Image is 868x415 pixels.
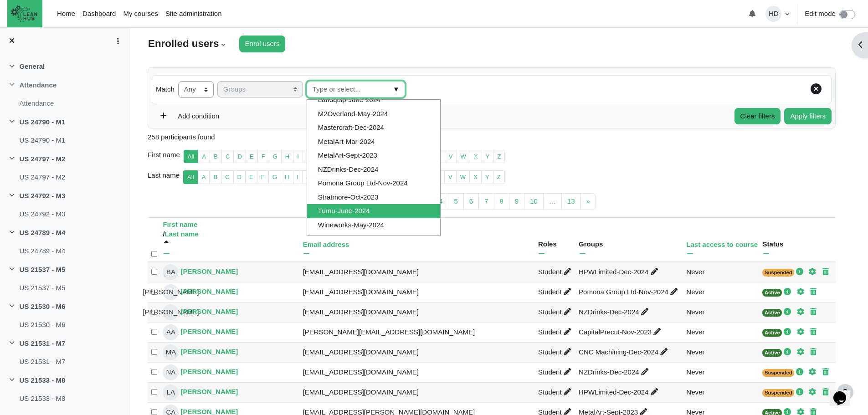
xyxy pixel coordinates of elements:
[19,246,65,256] a: US 24789 - M4
[579,348,671,356] a: CNC Machining-Dec-2024
[8,155,15,163] span: Collapse
[148,150,180,171] span: First name
[784,288,795,296] a: Manual enrolments
[307,218,440,232] li: Wineworks-May-2024
[579,308,652,316] a: NZDrinks-Dec-2024
[586,197,590,205] span: »
[19,357,65,367] a: US 21531 - M7
[301,322,536,342] td: [PERSON_NAME][EMAIL_ADDRESS][DOMAIN_NAME]
[684,282,760,302] td: Never
[653,328,661,335] i: Edit groups for "Anna Anderson"
[307,81,405,98] input: Type or select...
[163,384,238,400] a: LA[PERSON_NAME]
[641,308,648,315] i: Edit groups for "John Akarana"
[302,170,313,184] a: J
[269,150,282,164] a: G
[8,377,15,384] span: Collapse
[163,304,179,320] span: [PERSON_NAME]
[163,264,179,280] span: BA
[154,108,225,125] button: Add condition
[233,150,246,164] a: D
[301,382,536,402] td: [EMAIL_ADDRESS][DOMAIN_NAME]
[564,308,571,315] i: John Akarana's role assignments
[210,150,222,164] a: B
[7,2,41,26] img: The Lean Hub
[19,302,65,312] a: US 21530 - M6
[830,379,859,406] iframe: chat widget
[184,150,199,164] a: All
[246,150,258,164] a: E
[163,250,174,258] a: Hide Full name
[810,288,817,295] i: Unenrol
[796,268,803,275] i: Manual enrolments
[307,149,440,163] li: MetalArt-Sept-2023
[538,388,575,396] a: Student
[734,108,781,125] button: Clear filters
[19,394,65,404] a: US 21533 - M8
[822,388,829,395] i: Unenrol
[19,265,65,275] a: US 21537 - M5
[538,308,575,316] a: Student
[303,250,314,258] a: Hide Email address
[579,288,681,296] a: Pomona Group Ltd-Nov-2024
[454,197,457,205] span: 5
[684,322,760,342] td: Never
[303,150,314,164] a: J
[515,197,519,205] span: 9
[538,268,575,276] a: Student
[301,342,536,362] td: [EMAIL_ADDRESS][DOMAIN_NAME]
[567,197,575,205] span: 13
[307,135,440,149] li: MetalArt-Mar-2024
[762,349,782,357] span: Active
[762,309,782,317] span: Active
[810,308,821,316] a: Unenrol
[536,217,577,262] th: Roles
[564,268,571,275] i: Bridget Adair's role assignments
[221,170,233,184] a: C
[805,79,827,100] button: Remove filter row
[163,324,238,340] a: AA[PERSON_NAME]
[796,388,803,395] i: Manual enrolments
[579,368,652,376] a: NZDrinks-Dec-2024
[784,328,795,336] a: Manual enrolments
[301,262,536,282] td: [EMAIL_ADDRESS][DOMAIN_NAME]
[239,36,286,52] input: Enrol users
[796,368,803,375] i: Manual enrolments
[8,340,15,347] span: Collapse
[810,308,817,315] i: Unenrol
[810,328,817,335] i: Unenrol
[482,150,494,164] a: Y
[163,344,238,360] a: MA[PERSON_NAME]
[19,338,65,349] a: US 21531 - M7
[8,303,15,310] span: Collapse
[810,328,821,336] a: Unenrol
[19,172,65,183] a: US 24797 - M2
[281,170,293,184] a: H
[784,308,795,316] a: Manual enrolments
[19,117,65,128] a: US 24790 - M1
[579,250,590,258] a: Hide Groups
[19,283,65,293] a: US 21537 - M5
[209,170,221,184] a: B
[148,36,226,52] div: Enrolled users
[797,308,808,316] a: Edit enrolment
[163,264,238,280] a: BA[PERSON_NAME]
[762,329,782,337] span: Active
[810,288,821,296] a: Unenrol
[797,328,804,335] i: Edit enrolment
[538,250,549,258] a: Hide Roles
[307,204,440,218] li: Tumu-June-2024
[784,348,795,356] a: Manual enrolments
[8,82,15,89] span: Collapse
[163,324,179,340] span: AA
[822,368,833,376] a: Unenrol
[470,150,482,164] a: X
[8,63,15,71] span: Collapse
[444,170,457,184] a: V
[579,388,662,396] a: HPWLimited-Dec-2024
[156,84,175,95] label: Match
[762,269,794,277] span: Suspended
[641,368,648,375] i: Edit groups for "Natalie Andrews"
[660,348,668,355] i: Edit groups for "Michael Anderson"
[538,328,575,336] a: Student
